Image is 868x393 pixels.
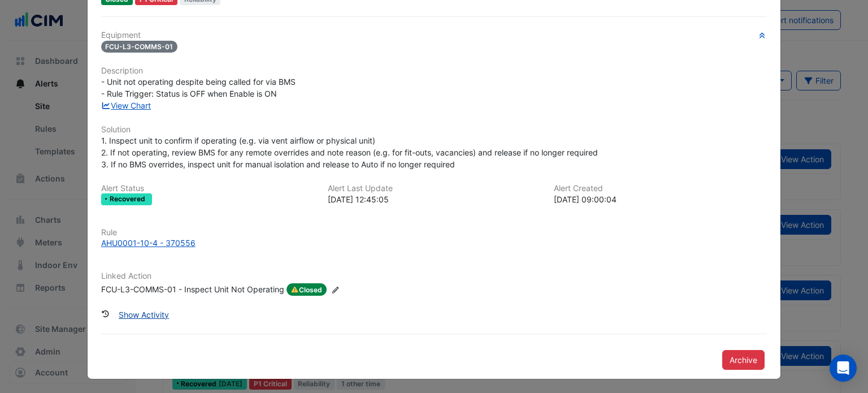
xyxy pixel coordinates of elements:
[111,305,176,325] button: Show Activity
[101,184,314,193] h6: Alert Status
[101,125,767,135] h6: Solution
[722,350,765,370] button: Archive
[101,271,767,281] h6: Linked Action
[101,31,767,40] h6: Equipment
[328,184,541,193] h6: Alert Last Update
[101,66,767,76] h6: Description
[101,77,296,98] span: - Unit not operating despite being called for via BMS - Rule Trigger: Status is OFF when Enable i...
[830,355,857,382] div: Open Intercom Messenger
[101,136,598,169] span: 1. Inspect unit to confirm if operating (e.g. via vent airflow or physical unit) 2. If not operat...
[287,283,327,296] span: Closed
[101,283,284,296] div: FCU-L3-COMMS-01 - Inspect Unit Not Operating
[110,196,147,202] span: Recovered
[331,286,340,294] fa-icon: Edit Linked Action
[101,228,767,237] h6: Rule
[328,193,541,205] div: [DATE] 12:45:05
[101,41,178,53] span: FCU-L3-COMMS-01
[554,193,767,205] div: [DATE] 09:00:04
[101,101,151,110] a: View Chart
[101,237,196,249] div: AHU0001-10-4 - 370556
[101,237,767,249] a: AHU0001-10-4 - 370556
[554,184,767,193] h6: Alert Created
